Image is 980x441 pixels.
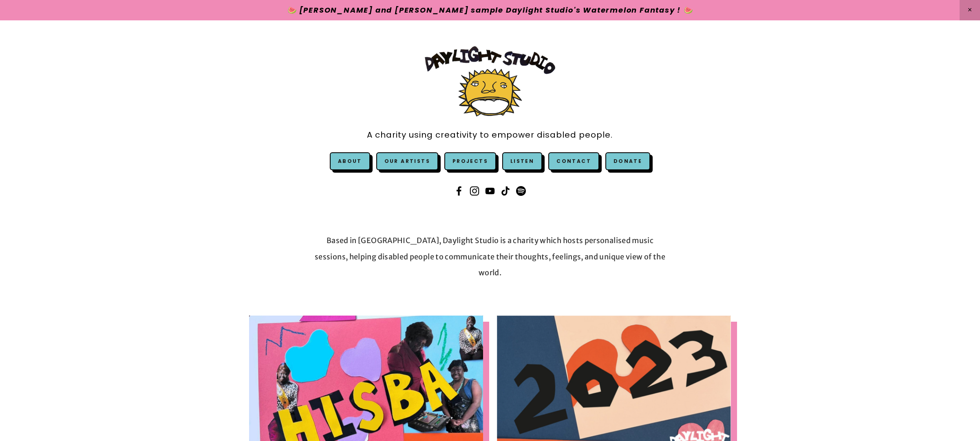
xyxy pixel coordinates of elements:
[510,158,534,165] a: Listen
[605,152,650,170] a: Donate
[376,152,438,170] a: Our Artists
[367,126,613,144] a: A charity using creativity to empower disabled people.
[425,46,555,116] img: Daylight Studio
[548,152,599,170] a: Contact
[444,152,496,170] a: Projects
[311,233,669,281] p: Based in [GEOGRAPHIC_DATA], Daylight Studio is a charity which hosts personalised music sessions,...
[338,158,362,165] a: About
